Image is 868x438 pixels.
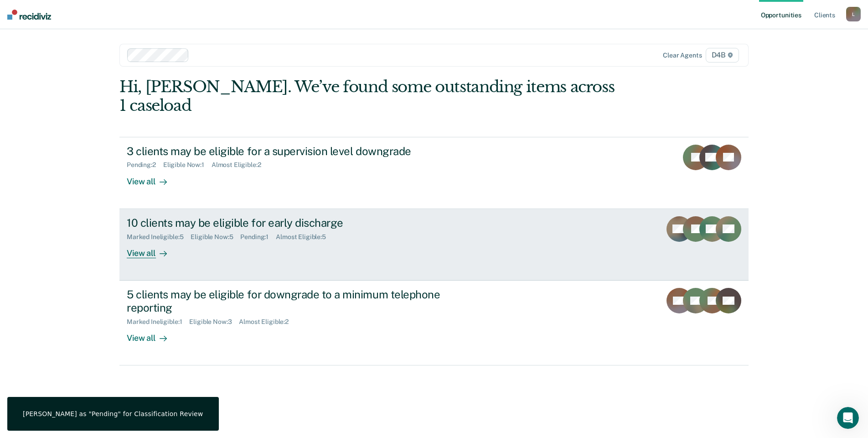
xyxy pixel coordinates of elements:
[119,78,623,115] div: Hi, [PERSON_NAME]. We’ve found some outstanding items across 1 caseload
[276,233,333,241] div: Almost Eligible : 5
[127,233,191,241] div: Marked Ineligible : 5
[240,233,276,241] div: Pending : 1
[7,10,51,20] img: Recidiviz
[846,7,861,21] button: L
[127,216,447,229] div: 10 clients may be eligible for early discharge
[127,145,447,158] div: 3 clients may be eligible for a supervision level downgrade
[127,325,178,343] div: View all
[163,161,212,169] div: Eligible Now : 1
[706,48,739,63] span: D4B
[127,161,163,169] div: Pending : 2
[119,209,749,281] a: 10 clients may be eligible for early dischargeMarked Ineligible:5Eligible Now:5Pending:1Almost El...
[127,318,189,326] div: Marked Ineligible : 1
[212,161,269,169] div: Almost Eligible : 2
[127,288,447,314] div: 5 clients may be eligible for downgrade to a minimum telephone reporting
[127,240,178,258] div: View all
[837,407,859,429] iframe: Intercom live chat
[189,318,239,326] div: Eligible Now : 3
[23,410,203,418] div: [PERSON_NAME] as "Pending" for Classification Review
[239,318,296,326] div: Almost Eligible : 2
[119,137,749,209] a: 3 clients may be eligible for a supervision level downgradePending:2Eligible Now:1Almost Eligible...
[663,52,702,59] div: Clear agents
[127,169,178,187] div: View all
[191,233,240,241] div: Eligible Now : 5
[119,281,749,365] a: 5 clients may be eligible for downgrade to a minimum telephone reportingMarked Ineligible:1Eligib...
